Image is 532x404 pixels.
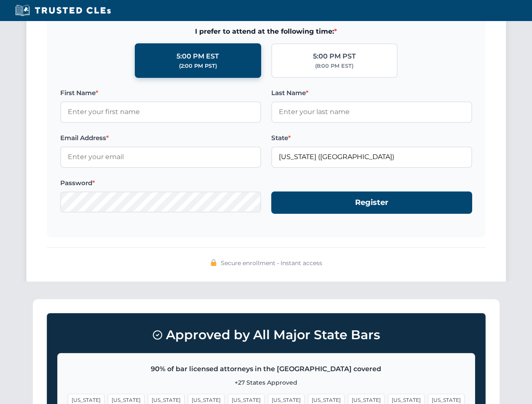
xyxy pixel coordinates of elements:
[60,133,261,143] label: Email Address
[271,133,472,143] label: State
[13,4,113,17] img: Trusted CLEs
[176,51,219,62] div: 5:00 PM EST
[60,101,261,122] input: Enter your first name
[57,324,475,346] h3: Approved by All Major State Bars
[210,259,217,266] img: 🔒
[68,378,465,387] p: +27 States Approved
[271,101,472,122] input: Enter your last name
[271,88,472,98] label: Last Name
[68,364,465,375] p: 90% of bar licensed attorneys in the [GEOGRAPHIC_DATA] covered
[221,258,322,268] span: Secure enrollment • Instant access
[60,88,261,98] label: First Name
[271,191,472,214] button: Register
[315,62,353,70] div: (8:00 PM EST)
[60,146,261,167] input: Enter your email
[313,51,356,62] div: 5:00 PM PST
[60,26,472,37] span: I prefer to attend at the following time:
[179,62,217,70] div: (2:00 PM PST)
[271,146,472,167] input: Florida (FL)
[60,178,261,188] label: Password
